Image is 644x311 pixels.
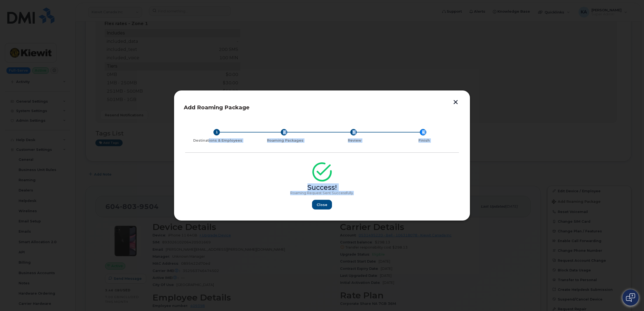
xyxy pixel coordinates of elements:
[187,138,248,143] div: Destinations & Employees
[185,191,459,195] p: Roaming Request Sent Successfully.
[252,138,318,143] div: Roaming Packages
[185,186,459,190] div: Success!
[350,129,357,135] div: 3
[312,200,332,209] button: Close
[213,129,220,135] div: 1
[281,129,287,135] div: 2
[626,293,635,302] img: Open chat
[317,202,327,207] span: Close
[322,138,387,143] div: Review
[184,104,250,111] span: Add Roaming Package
